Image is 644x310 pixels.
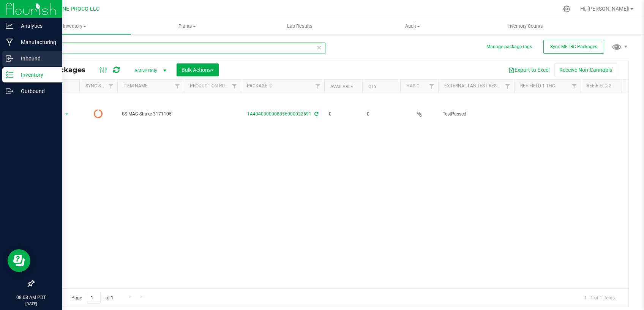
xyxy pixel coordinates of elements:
[502,80,514,93] a: Filter
[543,40,604,54] button: Sync METRC Packages
[62,109,72,120] span: select
[562,5,571,13] div: Manage settings
[3,294,59,301] p: 08:08 AM PDT
[13,38,59,47] p: Manufacturing
[94,109,103,119] span: Pending Sync
[426,80,438,93] a: Filter
[3,301,59,307] p: [DATE]
[367,111,396,118] span: 0
[247,83,273,89] a: Package ID
[247,111,311,117] a: 1A4040300008856000022591
[122,111,179,118] span: SS MAC Shake-3171105
[330,84,353,89] a: Available
[131,23,243,30] span: Plants
[33,43,325,54] input: Search Package ID, Item Name, SKU, Lot or Part Number...
[313,111,318,117] span: Sync from Compliance System
[368,84,377,89] a: Qty
[13,70,59,79] p: Inventory
[131,18,244,34] a: Plants
[568,80,581,93] a: Filter
[504,63,554,76] button: Export to Excel
[444,83,504,89] a: External Lab Test Result
[171,80,184,93] a: Filter
[13,87,59,96] p: Outbound
[554,63,617,76] button: Receive Non-Cannabis
[277,23,323,30] span: Lab Results
[177,63,219,76] button: Bulk Actions
[357,23,469,30] span: Audit
[39,66,93,74] span: All Packages
[87,292,101,304] input: 1
[190,83,228,89] a: Production Run
[443,111,510,118] span: TestPassed
[497,23,553,30] span: Inventory Counts
[18,23,131,30] span: Inventory
[486,44,532,50] button: Manage package tags
[13,21,59,30] p: Analytics
[182,67,214,73] span: Bulk Actions
[312,80,324,93] a: Filter
[356,18,469,34] a: Audit
[400,80,438,93] th: Has COA
[228,80,241,93] a: Filter
[329,111,358,118] span: 0
[6,55,13,62] inline-svg: Inbound
[587,83,611,89] a: Ref Field 2
[6,38,13,46] inline-svg: Manufacturing
[18,18,131,34] a: Inventory
[105,80,117,93] a: Filter
[123,83,148,89] a: Item Name
[316,43,322,52] span: Clear
[578,292,621,303] span: 1 - 1 of 1 items
[6,22,13,30] inline-svg: Analytics
[13,54,59,63] p: Inbound
[55,6,99,12] span: DUNE PROCO LLC
[6,87,13,95] inline-svg: Outbound
[580,6,630,12] span: Hi, [PERSON_NAME]!
[243,18,356,34] a: Lab Results
[6,71,13,79] inline-svg: Inventory
[85,83,115,89] a: Sync Status
[550,44,597,49] span: Sync METRC Packages
[65,292,120,304] span: Page of 1
[469,18,582,34] a: Inventory Counts
[520,83,555,89] a: Ref Field 1 THC
[8,249,30,272] iframe: Resource center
